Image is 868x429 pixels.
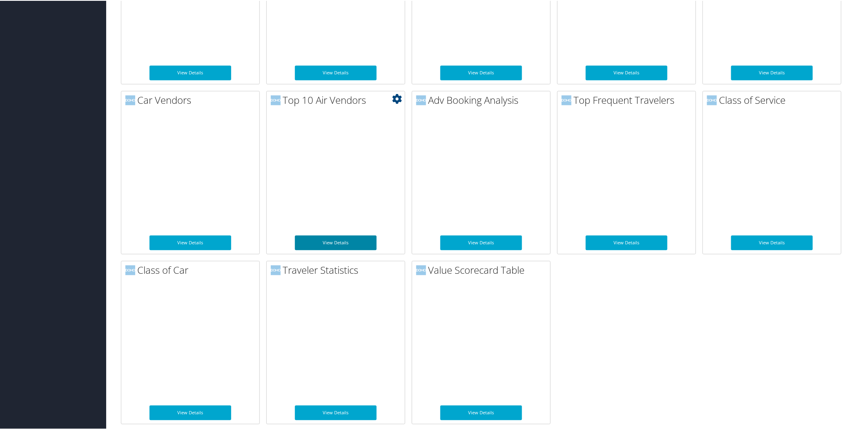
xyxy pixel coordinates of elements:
[586,235,667,249] a: View Details
[150,235,231,249] a: View Details
[271,94,281,104] img: domo-logo.png
[416,92,550,106] h2: Adv Booking Analysis
[562,94,571,104] img: domo-logo.png
[731,235,813,249] a: View Details
[271,262,405,276] h2: Traveler Statistics
[125,92,259,106] h2: Car Vendors
[707,92,841,106] h2: Class of Service
[271,92,405,106] h2: Top 10 Air Vendors
[416,94,426,104] img: domo-logo.png
[295,404,377,419] a: View Details
[125,264,135,274] img: domo-logo.png
[562,92,696,106] h2: Top Frequent Travelers
[125,94,135,104] img: domo-logo.png
[440,235,522,249] a: View Details
[416,264,426,274] img: domo-logo.png
[295,235,377,249] a: View Details
[150,404,231,419] a: View Details
[586,65,667,79] a: View Details
[125,262,259,276] h2: Class of Car
[271,264,281,274] img: domo-logo.png
[731,65,813,79] a: View Details
[295,65,377,79] a: View Details
[440,404,522,419] a: View Details
[416,262,550,276] h2: Value Scorecard Table
[150,65,231,79] a: View Details
[707,94,717,104] img: domo-logo.png
[440,65,522,79] a: View Details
